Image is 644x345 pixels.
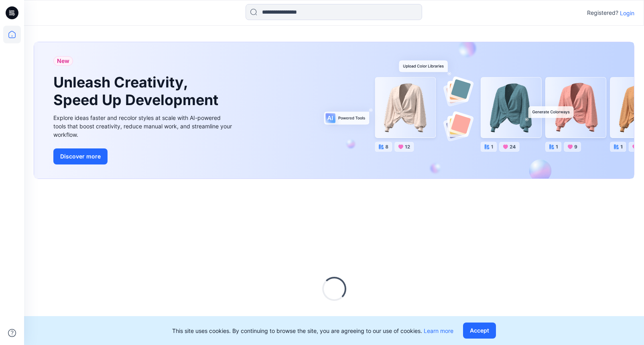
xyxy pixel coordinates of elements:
[53,148,234,164] a: Discover more
[424,327,453,334] a: Learn more
[620,9,634,17] p: Login
[172,327,453,335] p: This site uses cookies. By continuing to browse the site, you are agreeing to our use of cookies.
[53,114,234,139] div: Explore ideas faster and recolor styles at scale with AI-powered tools that boost creativity, red...
[463,323,496,339] button: Accept
[53,74,222,108] h1: Unleash Creativity, Speed Up Development
[57,56,69,66] span: New
[587,8,618,18] p: Registered?
[53,148,108,164] button: Discover more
